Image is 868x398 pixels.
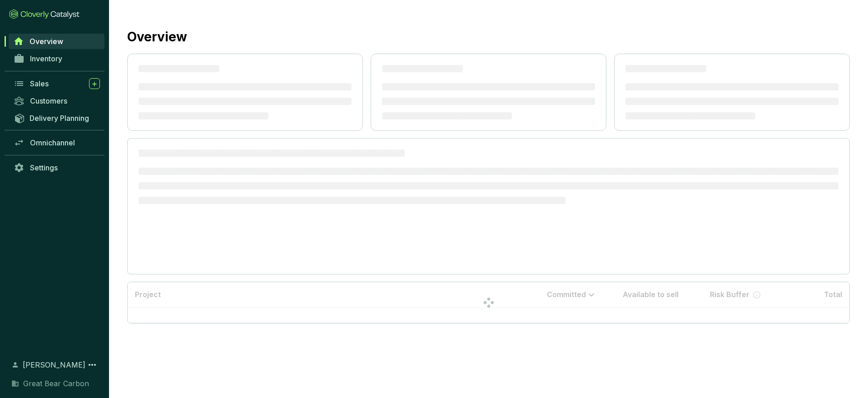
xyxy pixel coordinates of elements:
[30,138,75,147] span: Omnichannel
[30,79,49,88] span: Sales
[30,96,67,105] span: Customers
[23,378,89,389] span: Great Bear Carbon
[9,160,104,175] a: Settings
[30,37,63,46] span: Overview
[9,51,104,66] a: Inventory
[127,27,187,46] h2: Overview
[9,93,104,109] a: Customers
[9,135,104,150] a: Omnichannel
[9,34,104,49] a: Overview
[23,359,85,370] span: [PERSON_NAME]
[9,76,104,91] a: Sales
[30,114,89,123] span: Delivery Planning
[30,163,58,172] span: Settings
[30,54,62,63] span: Inventory
[9,110,104,125] a: Delivery Planning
